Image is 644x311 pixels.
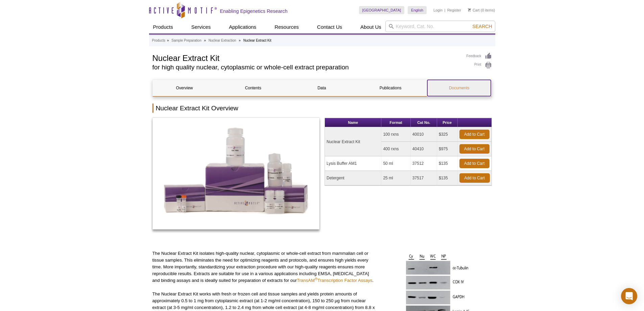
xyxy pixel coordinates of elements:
[437,171,458,185] td: $135
[152,38,165,44] a: Products
[381,142,410,156] td: 400 rxns
[459,130,490,139] a: Add to Cart
[433,8,443,13] a: Login
[411,142,437,156] td: 40410
[408,6,427,14] a: English
[459,144,490,154] a: Add to Cart
[225,21,260,34] a: Applications
[167,39,169,42] li: »
[459,173,490,183] a: Add to Cart
[152,118,320,229] img: Nuclear Extract Kit
[152,52,460,63] h1: Nuclear Extract Kit
[468,8,480,13] a: Cart
[313,21,346,34] a: Contact Us
[152,250,375,284] p: The Nuclear Extract Kit isolates high-quality nuclear, cytoplasmic or whole-cell extract from mam...
[325,156,381,171] td: Lysis Buffer AM1
[445,6,446,14] li: |
[468,8,471,12] img: Your Cart
[381,118,410,127] th: Format
[152,64,460,70] h2: for high quality nuclear, cytoplasmic or whole-cell extract preparation
[171,38,201,44] a: Sample Preparation
[220,8,288,14] h2: Enabling Epigenetics Research
[467,62,492,69] a: Print
[470,23,494,29] button: Search
[187,21,215,34] a: Services
[204,39,206,42] li: »
[221,80,285,96] a: Contents
[297,278,372,283] a: TransAM®Transcription Factor Assays
[325,118,381,127] th: Name
[411,127,437,142] td: 40010
[290,80,354,96] a: Data
[153,80,216,96] a: Overview
[437,127,458,142] td: $325
[152,104,492,113] h2: Nuclear Extract Kit Overview
[459,159,490,168] a: Add to Cart
[149,21,177,34] a: Products
[467,52,492,60] a: Feedback
[427,80,491,96] a: Documents
[437,156,458,171] td: $135
[437,142,458,156] td: $975
[621,288,637,304] div: Open Intercom Messenger
[359,80,422,96] a: Publications
[381,127,410,142] td: 100 rxns
[315,277,317,281] sup: ®
[243,39,271,42] li: Nuclear Extract Kit
[356,21,385,34] a: About Us
[472,24,492,29] span: Search
[239,39,241,42] li: »
[381,171,410,185] td: 25 ml
[325,171,381,185] td: Detergent
[359,6,405,14] a: [GEOGRAPHIC_DATA]
[325,127,381,156] td: Nuclear Extract Kit
[385,21,495,32] input: Keyword, Cat. No.
[411,171,437,185] td: 37517
[447,8,461,13] a: Register
[437,118,458,127] th: Price
[411,118,437,127] th: Cat No.
[381,156,410,171] td: 50 ml
[209,38,236,44] a: Nuclear Extraction
[270,21,303,34] a: Resources
[468,6,495,14] li: (0 items)
[411,156,437,171] td: 37512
